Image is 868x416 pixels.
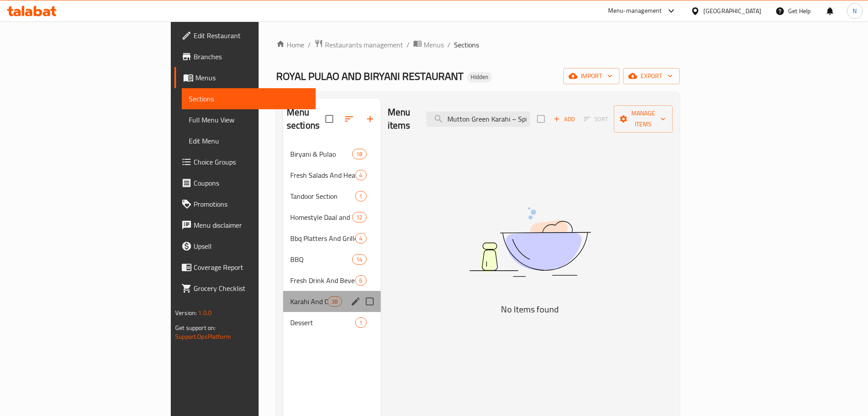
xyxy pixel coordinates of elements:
a: Menu disclaimer [174,215,316,236]
span: Edit Restaurant [194,30,309,41]
div: items [355,170,366,180]
span: Coverage Report [194,262,309,273]
div: Homestyle Daal and Vegetables12 [283,207,381,228]
span: ROYAL PULAO AND BIRYANI RESTAURANT [276,66,464,86]
div: [GEOGRAPHIC_DATA] [703,6,761,16]
a: Sections [182,88,316,109]
a: Menus [174,67,316,88]
span: Choice Groups [194,157,309,167]
span: 1.0.0 [198,307,212,319]
div: Karahi And Curry Specials Platter38edit [283,291,381,312]
span: 12 [353,213,366,222]
h5: No Items found [420,302,640,316]
a: Edit Menu [182,130,316,151]
span: Bbq Platters And Grilled Specials [290,233,356,244]
button: export [623,68,680,84]
button: import [563,68,619,84]
span: 4 [356,171,366,179]
span: Get support on: [175,322,216,334]
span: 6 [356,276,366,285]
span: Restaurants management [325,39,403,50]
span: Upsell [194,241,309,251]
span: Sections [189,93,309,104]
a: Menus [413,39,444,50]
span: Coupons [194,178,309,188]
a: Upsell [174,236,316,257]
span: Homestyle Daal and Vegetables [290,212,352,222]
button: Add section [360,108,381,129]
img: dish.svg [420,184,640,300]
span: N [853,6,857,16]
div: items [355,191,366,201]
span: Full Menu View [189,115,309,125]
a: Restaurants management [314,39,403,50]
span: Sections [454,39,479,50]
span: Dessert [290,317,356,328]
div: Fresh Drink And Beverages6 [283,270,381,291]
span: Fresh Drink And Beverages [290,275,356,286]
span: Promotions [194,199,309,209]
div: Biryani & Pulao18 [283,143,381,165]
button: Manage items [614,105,673,133]
div: Bbq Platters And Grilled Specials4 [283,228,381,249]
span: Fresh Salads And Healthy Bowls [290,170,356,180]
a: Grocery Checklist [174,278,316,299]
span: Menus [195,72,309,83]
span: Grocery Checklist [194,283,309,294]
li: / [407,39,410,50]
span: Manage items [621,108,666,130]
span: Add item [550,112,578,126]
button: edit [349,295,362,308]
span: 38 [328,298,341,306]
span: import [570,71,612,82]
span: Edit Menu [189,136,309,146]
li: / [447,39,450,50]
nav: Menu sections [283,140,381,337]
div: Dessert1 [283,312,381,333]
a: Choice Groups [174,151,316,172]
input: search [426,111,530,127]
span: Version: [175,307,197,319]
span: 18 [353,150,366,158]
span: Branches [194,51,309,62]
a: Coverage Report [174,257,316,278]
span: BBQ [290,254,352,265]
span: Biryani & Pulao [290,149,352,159]
a: Edit Restaurant [174,25,316,46]
div: BBQ14 [283,249,381,270]
button: Add [550,112,578,126]
div: items [352,149,366,159]
a: Coupons [174,172,316,194]
span: Hidden [467,73,492,81]
span: Sort items [578,112,614,126]
span: 1 [356,192,366,201]
span: Sort sections [339,108,360,129]
div: items [352,254,366,265]
span: export [630,71,673,82]
div: Menu-management [608,6,662,16]
div: items [355,275,366,286]
span: Karahi And Curry Specials Platter [290,296,328,307]
span: 4 [356,234,366,243]
a: Full Menu View [182,109,316,130]
span: Menu disclaimer [194,220,309,230]
nav: breadcrumb [276,39,680,50]
div: Tandoor Section1 [283,186,381,207]
h2: Menu items [388,106,416,132]
a: Support.OpsPlatform [175,331,231,342]
div: Hidden [467,72,492,82]
span: 14 [353,255,366,264]
a: Promotions [174,194,316,215]
div: Fresh Salads And Healthy Bowls4 [283,165,381,186]
a: Branches [174,46,316,67]
span: Menus [424,39,444,50]
span: Tandoor Section [290,191,356,201]
span: 1 [356,319,366,327]
span: Select all sections [320,110,339,128]
span: Add [552,114,576,124]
